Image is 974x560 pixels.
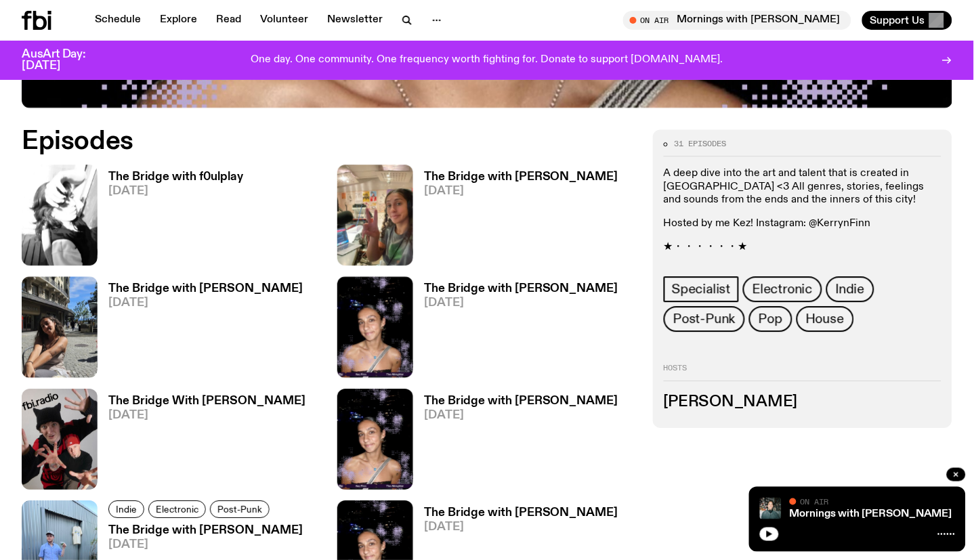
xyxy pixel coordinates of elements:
span: Indie [116,504,137,514]
a: The Bridge with f0ulplay[DATE] [98,171,243,265]
h3: AusArt Day: [DATE] [22,49,108,72]
a: The Bridge with [PERSON_NAME][DATE] [413,171,618,265]
a: The Bridge with [PERSON_NAME][DATE] [413,283,618,377]
p: ★・・・・・・★ [664,241,941,254]
span: On Air [801,497,829,506]
p: Hosted by me Kez! Instagram: @KerrynFinn [664,217,941,230]
a: The Bridge With [PERSON_NAME][DATE] [98,395,305,490]
a: Electronic [743,276,822,302]
span: Specialist [672,282,731,297]
span: [DATE] [108,297,303,309]
a: Electronic [148,500,206,518]
h3: The Bridge with [PERSON_NAME] [108,283,303,295]
h3: [PERSON_NAME] [664,395,941,410]
span: Pop [759,311,782,326]
p: A deep dive into the art and talent that is created in [GEOGRAPHIC_DATA] <3 All genres, stories, ... [664,167,941,207]
span: Indie [836,282,865,297]
a: Explore [152,11,205,30]
a: Read [208,11,249,30]
span: Electronic [156,504,198,514]
button: On AirMornings with [PERSON_NAME] [623,11,851,30]
span: [DATE] [424,186,618,197]
span: [DATE] [108,539,303,551]
a: Newsletter [319,11,391,30]
h3: The Bridge with [PERSON_NAME] [424,171,618,183]
a: Mornings with [PERSON_NAME] [790,509,952,519]
a: The Bridge with [PERSON_NAME][DATE] [98,283,303,377]
span: 31 episodes [675,140,727,148]
a: Volunteer [252,11,316,30]
a: Post-Punk [210,500,270,518]
span: [DATE] [424,410,618,421]
a: The Bridge with [PERSON_NAME][DATE] [413,395,618,490]
a: Indie [826,276,874,302]
span: Post-Punk [673,311,736,326]
span: Support Us [870,14,925,26]
p: One day. One community. One frequency worth fighting for. Donate to support [DOMAIN_NAME]. [251,54,723,66]
span: House [806,311,845,326]
a: Schedule [87,11,149,30]
span: Electronic [753,282,813,297]
h2: Episodes [22,129,637,154]
span: [DATE] [108,186,243,197]
a: Pop [749,306,792,332]
img: Radio presenter Ben Hansen sits in front of a wall of photos and an fbi radio sign. Film photo. B... [760,498,782,519]
span: [DATE] [424,521,618,533]
h2: Hosts [664,364,941,381]
span: Post-Punk [217,504,262,514]
h3: The Bridge with [PERSON_NAME] [108,525,303,536]
span: [DATE] [424,297,618,309]
h3: The Bridge with [PERSON_NAME] [424,283,618,295]
span: [DATE] [108,410,305,421]
h3: The Bridge with [PERSON_NAME] [424,507,618,519]
button: Support Us [862,11,952,30]
a: Specialist [664,276,739,302]
a: Post-Punk [664,306,745,332]
a: Indie [108,500,144,518]
a: House [797,306,854,332]
h3: The Bridge with [PERSON_NAME] [424,395,618,407]
h3: The Bridge With [PERSON_NAME] [108,395,305,407]
h3: The Bridge with f0ulplay [108,171,243,183]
